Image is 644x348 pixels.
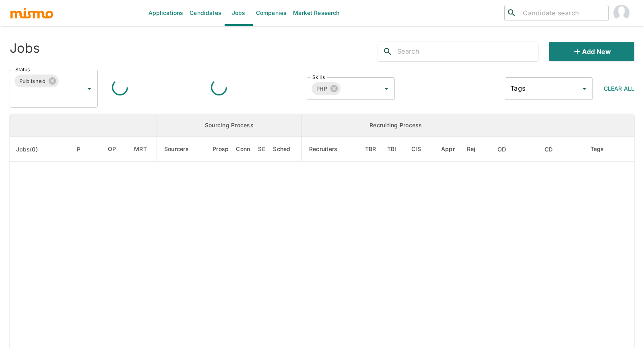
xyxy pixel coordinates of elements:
img: Carmen Vilachá [613,5,630,21]
th: Market Research Total [132,137,157,162]
span: OD [497,145,517,154]
span: PHP [312,84,332,93]
th: Sched [271,137,301,162]
span: Published [14,77,50,86]
th: To Be Reviewed [363,137,385,162]
button: search [378,42,397,61]
button: Open [579,83,590,94]
img: logo [10,7,54,19]
div: PHP [312,82,341,95]
th: Sourcers [157,137,213,162]
th: Prospects [213,137,236,162]
span: Clear All [604,85,634,92]
th: Onboarding Date [490,137,538,162]
th: Recruiters [301,137,363,162]
th: Created At [538,137,584,162]
button: Add new [549,42,634,61]
th: Open Positions [101,137,132,162]
th: Sourcing Process [157,114,301,137]
th: Connections [236,137,256,162]
button: Open [84,83,95,94]
label: Skills [312,74,325,81]
th: To Be Interviewed [385,137,405,162]
input: Candidate search [520,7,605,19]
th: Priority [75,137,101,162]
div: Published [14,75,59,87]
th: Tags [584,137,623,162]
button: Open [381,83,392,94]
span: CD [545,145,563,154]
th: Sent Emails [256,137,271,162]
label: Status [15,66,30,73]
th: Client Interview Scheduled [404,137,439,162]
h4: Jobs [10,40,40,56]
span: Jobs(0) [16,145,48,154]
span: P [77,145,91,154]
th: Approved [439,137,465,162]
th: Recruiting Process [301,114,490,137]
th: Rejected [465,137,490,162]
input: Search [397,45,538,58]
